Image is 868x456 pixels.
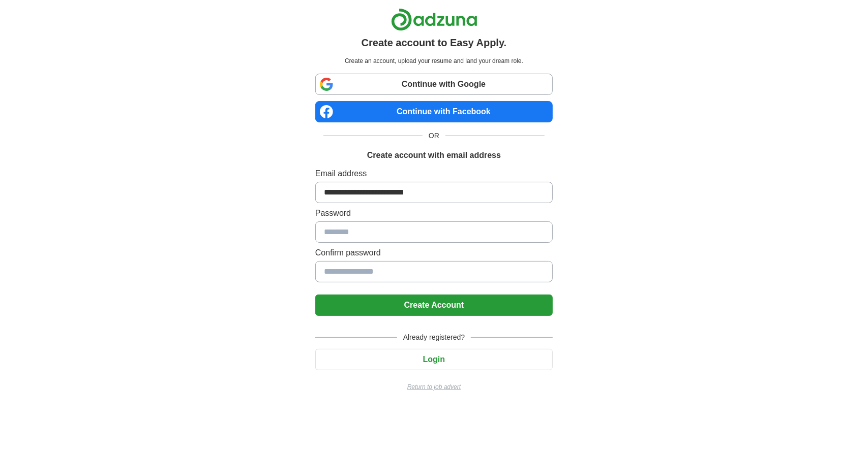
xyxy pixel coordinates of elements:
a: Login [315,355,553,364]
a: Continue with Facebook [315,101,553,122]
h1: Create account to Easy Apply. [362,35,507,50]
a: Return to job advert [315,382,553,392]
label: Password [315,207,553,219]
button: Login [315,349,553,370]
h1: Create account with email address [367,149,501,161]
button: Create Account [315,295,553,316]
label: Confirm password [315,247,553,259]
a: Continue with Google [315,74,553,95]
span: Already registered? [397,332,471,343]
p: Create an account, upload your resume and land your dream role. [317,56,551,66]
img: Adzuna logo [391,8,477,31]
span: OR [423,131,445,141]
label: Email address [315,168,553,180]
